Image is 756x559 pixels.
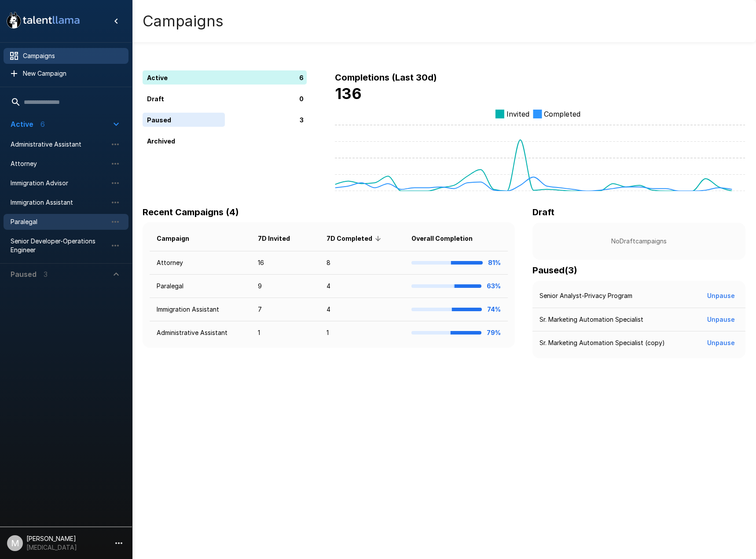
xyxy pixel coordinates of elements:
td: 1 [319,321,404,345]
b: Paused ( 3 ) [532,265,577,276]
span: Campaign [157,233,201,244]
td: 9 [251,275,319,298]
td: Paralegal [150,275,251,298]
button: Unpause [704,335,738,351]
b: Draft [532,207,554,217]
b: 136 [335,85,362,103]
p: Sr. Marketing Automation Specialist [539,315,643,324]
p: No Draft campaigns [547,237,731,246]
p: Sr. Marketing Automation Specialist (copy) [539,338,665,347]
td: 8 [319,251,404,275]
td: 1 [251,321,319,345]
span: 7D Invited [258,233,301,244]
b: 63% [487,282,501,290]
b: Recent Campaigns (4) [143,207,239,217]
td: 4 [319,298,404,321]
h4: Campaigns [143,12,224,30]
span: 7D Completed [327,233,384,244]
td: 4 [319,275,404,298]
td: Attorney [150,251,251,275]
button: Unpause [704,288,738,304]
p: Senior Analyst-Privacy Program [539,291,632,300]
td: 16 [251,251,319,275]
td: 7 [251,298,319,321]
button: Unpause [704,312,738,328]
p: 0 [299,94,304,103]
p: 6 [299,73,304,82]
b: 74% [487,305,501,313]
td: Immigration Assistant [150,298,251,321]
span: Overall Completion [411,233,484,244]
b: 81% [488,259,501,266]
td: Administrative Assistant [150,321,251,345]
b: Completions (Last 30d) [335,72,437,83]
p: 3 [300,115,304,125]
b: 79% [487,329,501,336]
